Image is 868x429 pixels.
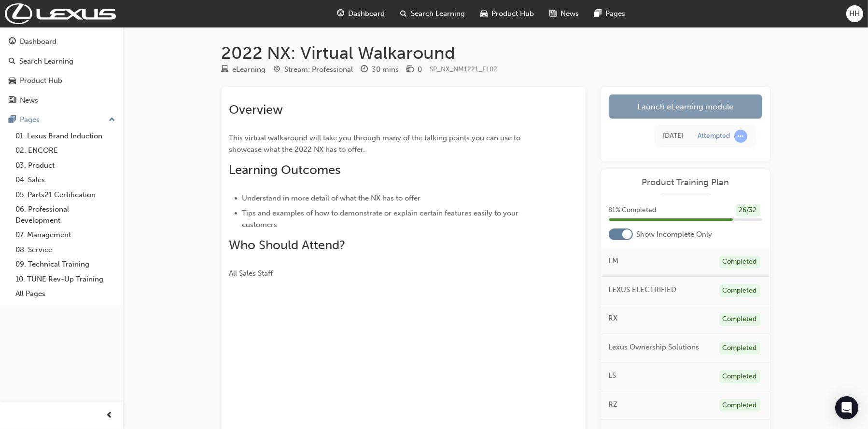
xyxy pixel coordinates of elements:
[4,33,119,51] a: Dashboard
[20,75,62,86] div: Product Hub
[609,399,618,410] span: RZ
[329,4,392,24] a: guage-iconDashboard
[430,65,498,73] span: Learning resource code
[19,56,73,67] div: Search Learning
[480,8,488,20] span: car-icon
[609,370,616,381] span: LS
[12,257,119,272] a: 09. Technical Training
[835,396,858,419] div: Open Intercom Messenger
[337,8,344,20] span: guage-icon
[12,129,119,144] a: 01. Lexus Brand Induction
[12,143,119,158] a: 02. ENCORE
[233,64,266,75] div: eLearning
[109,114,115,126] span: up-icon
[594,8,602,20] span: pages-icon
[418,64,422,75] div: 0
[361,66,368,74] span: clock-icon
[609,177,762,188] a: Product Training Plan
[609,205,657,216] span: 81 % Completed
[12,272,119,287] a: 10. TUNE Rev-Up Training
[12,286,119,301] a: All Pages
[12,173,119,188] a: 04. Sales
[698,132,730,141] div: Attempted
[4,53,119,70] a: Search Learning
[4,111,119,129] button: Pages
[605,8,625,19] span: Pages
[846,5,863,22] button: HH
[719,284,760,297] div: Completed
[491,8,534,19] span: Product Hub
[4,92,119,109] a: News
[850,8,860,19] span: HH
[560,8,579,19] span: News
[587,4,633,24] a: pages-iconPages
[4,72,119,90] a: Product Hub
[106,410,113,422] span: prev-icon
[637,229,713,240] span: Show Incomplete Only
[734,130,747,143] span: learningRecordVerb_ATTEMPT-icon
[9,57,15,66] span: search-icon
[20,114,40,125] div: Pages
[719,255,760,268] div: Completed
[9,38,16,46] span: guage-icon
[229,238,346,253] span: Who Should Attend?
[719,313,760,326] div: Completed
[229,134,523,154] span: This virtual walkaround will take you through many of the talking points you can use to showcase ...
[736,204,760,217] div: 26 / 32
[229,102,283,117] span: Overview
[20,36,56,47] div: Dashboard
[719,370,760,383] div: Completed
[12,228,119,242] a: 07. Management
[12,158,119,173] a: 03. Product
[229,269,273,278] span: All Sales Staff
[242,209,521,229] span: Tips and examples of how to demonstrate or explain certain features easily to your customers
[663,131,684,142] div: Mon Jul 28 2025 17:07:52 GMT+0930 (Australian Central Standard Time)
[609,255,619,267] span: LM
[274,64,353,76] div: Stream
[348,8,385,19] span: Dashboard
[12,242,119,257] a: 08. Service
[549,8,557,20] span: news-icon
[609,284,677,295] span: LEXUS ELECTRIFIED
[407,66,414,74] span: money-icon
[222,42,770,64] h1: 2022 NX: Virtual Walkaround
[473,4,542,24] a: car-iconProduct Hub
[411,8,465,19] span: Search Learning
[609,342,700,353] span: Lexus Ownership Solutions
[242,194,421,202] span: Understand in more detail of what the NX has to offer
[719,342,760,355] div: Completed
[222,66,229,74] span: learningResourceType_ELEARNING-icon
[361,64,399,76] div: Duration
[285,64,353,75] div: Stream: Professional
[4,31,119,111] button: DashboardSearch LearningProduct HubNews
[609,313,618,324] span: RX
[12,202,119,228] a: 06. Professional Development
[5,3,116,24] img: Trak
[719,399,760,412] div: Completed
[9,96,16,105] span: news-icon
[229,162,341,177] span: Learning Outcomes
[9,77,16,85] span: car-icon
[392,4,473,24] a: search-iconSearch Learning
[609,94,762,119] a: Launch eLearning module
[20,95,38,106] div: News
[274,66,281,74] span: target-icon
[9,116,16,124] span: pages-icon
[542,4,587,24] a: news-iconNews
[407,64,422,76] div: Price
[12,188,119,202] a: 05. Parts21 Certification
[222,64,266,76] div: Type
[400,8,407,20] span: search-icon
[372,64,399,75] div: 30 mins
